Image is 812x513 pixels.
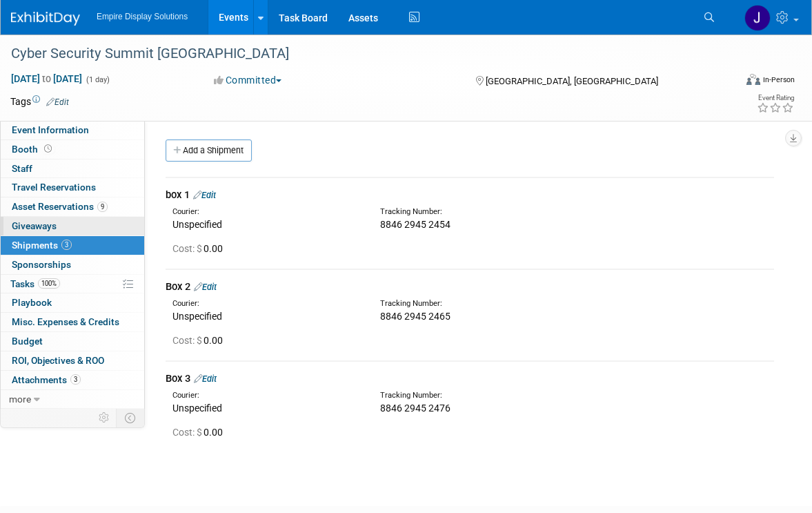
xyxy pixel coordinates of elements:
[12,124,89,135] span: Event Information
[166,280,774,294] div: Box 2
[12,240,72,251] span: Shipments
[97,12,188,21] span: Empire Display Solutions
[194,374,217,384] a: Edit
[172,243,204,254] span: Cost: $
[380,206,619,217] div: Tracking Number:
[1,275,144,293] a: Tasks100%
[12,336,43,347] span: Budget
[61,240,72,250] span: 3
[1,140,144,159] a: Booth
[6,41,718,66] div: Cyber Security Summit [GEOGRAPHIC_DATA]
[757,95,794,101] div: Event Rating
[209,73,287,87] button: Committed
[380,311,450,322] span: 8846 2945 2465
[172,206,359,217] div: Courier:
[1,255,144,274] a: Sponsorships
[1,197,144,216] a: Asset Reservations9
[1,313,144,331] a: Misc. Expenses & Credits
[11,12,80,26] img: ExhibitDay
[166,188,774,202] div: box 1
[172,309,359,323] div: Unspecified
[85,75,110,84] span: (1 day)
[38,278,60,289] span: 100%
[10,72,83,85] span: [DATE] [DATE]
[10,278,60,289] span: Tasks
[12,316,119,327] span: Misc. Expenses & Credits
[1,236,144,255] a: Shipments3
[1,159,144,178] a: Staff
[762,75,795,85] div: In-Person
[70,374,81,385] span: 3
[41,144,55,154] span: Booth not reserved yet
[1,351,144,370] a: ROI, Objectives & ROO
[380,403,450,414] span: 8846 2945 2476
[172,243,228,254] span: 0.00
[12,144,55,155] span: Booth
[380,298,619,309] div: Tracking Number:
[12,259,71,270] span: Sponsorships
[172,427,204,438] span: Cost: $
[1,293,144,312] a: Playbook
[12,182,96,193] span: Travel Reservations
[673,72,795,93] div: Event Format
[117,409,145,427] td: Toggle Event Tabs
[12,374,81,385] span: Attachments
[746,74,760,85] img: Format-Inperson.png
[172,335,228,346] span: 0.00
[172,401,359,415] div: Unspecified
[166,371,774,386] div: Box 3
[194,282,217,292] a: Edit
[1,332,144,351] a: Budget
[12,220,57,231] span: Giveaways
[40,73,53,84] span: to
[193,190,216,200] a: Edit
[172,335,204,346] span: Cost: $
[1,178,144,197] a: Travel Reservations
[9,394,31,405] span: more
[486,76,658,86] span: [GEOGRAPHIC_DATA], [GEOGRAPHIC_DATA]
[12,201,108,212] span: Asset Reservations
[380,390,619,401] div: Tracking Number:
[172,427,228,438] span: 0.00
[172,217,359,231] div: Unspecified
[10,95,69,108] td: Tags
[1,371,144,389] a: Attachments3
[744,5,771,31] img: Jane Paolucci
[1,217,144,235] a: Giveaways
[12,297,52,308] span: Playbook
[172,390,359,401] div: Courier:
[97,202,108,212] span: 9
[166,139,252,162] a: Add a Shipment
[380,219,450,230] span: 8846 2945 2454
[12,355,104,366] span: ROI, Objectives & ROO
[1,390,144,409] a: more
[172,298,359,309] div: Courier:
[46,97,69,107] a: Edit
[1,121,144,139] a: Event Information
[12,163,32,174] span: Staff
[92,409,117,427] td: Personalize Event Tab Strip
